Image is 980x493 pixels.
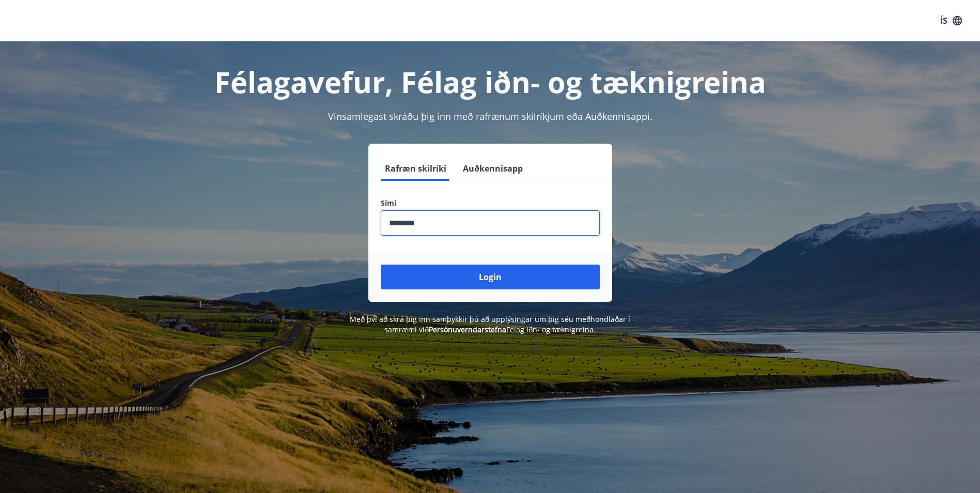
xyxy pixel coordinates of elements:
[935,11,968,30] button: ÍS
[459,156,527,181] button: Auðkennisapp
[381,156,450,181] button: Rafræn skilríki
[381,265,600,289] button: Login
[429,325,506,334] a: Persónuverndarstefna
[350,314,630,334] span: Með því að skrá þig inn samþykkir þú að upplýsingar um þig séu meðhöndlaðar í samræmi við Félag i...
[131,62,850,101] h1: Félagavefur, Félag iðn- og tæknigreina
[381,198,600,208] label: Sími
[328,110,652,122] span: Vinsamlegast skráðu þig inn með rafrænum skilríkjum eða Auðkennisappi.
